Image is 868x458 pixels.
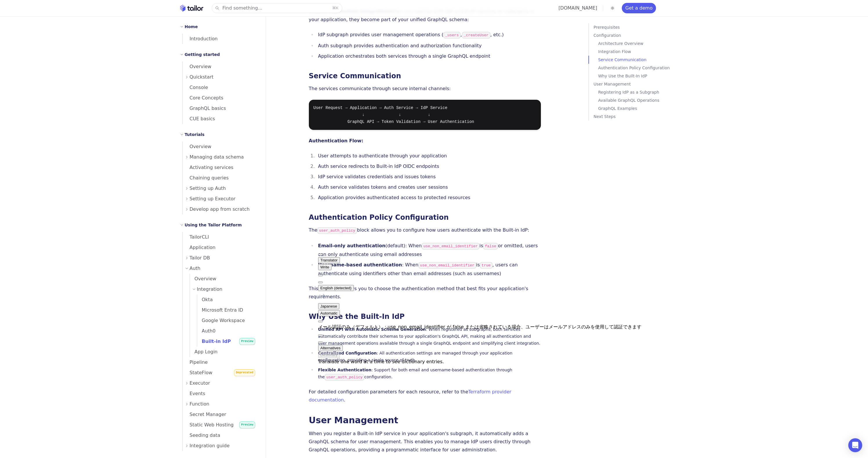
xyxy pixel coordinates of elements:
[598,72,693,80] a: Why Use the Built-In IdP
[197,307,243,313] span: Microsoft Entra ID
[183,165,233,170] span: Activating services
[239,421,255,428] span: Preview
[197,315,259,326] a: Google Workspace
[316,261,541,278] li: : When is , users can authenticate using identifiers other than email addresses (such as usernames)
[183,388,259,399] a: Events
[197,295,259,305] a: Okta
[316,194,541,202] li: Application provides authenticated access to protected resources
[183,420,259,430] a: Static Web HostingPreview
[422,243,479,250] code: use_non_email_identifier
[318,368,372,372] strong: Flexible Authentication
[185,51,220,58] h2: Getting started
[190,73,214,81] span: Quickstart
[309,226,541,235] p: The block allows you to configure how users authenticate with the Built-in IdP:
[183,162,259,173] a: Activating services
[316,162,541,170] li: Auth service redirects to Built-in IdP OIDC endpoints
[314,106,474,124] code: User Request → Application → Auth Service → IdP Service ↓ ↓ ↓ GraphQL API → Token Validation → Us...
[183,430,259,441] a: Seeding data
[336,6,338,10] kbd: K
[325,374,364,381] code: user_auth_policy
[183,114,259,124] a: CUE basics
[190,274,259,284] a: Overview
[183,409,259,420] a: Secret Manager
[190,349,218,355] span: App Login
[594,80,693,88] a: User Management
[316,52,541,60] li: Application orchestrates both services through a single GraphQL endpoint
[183,412,226,417] span: Secret Manager
[316,183,541,191] li: Auth service validates tokens and creates user sessions
[598,64,693,72] a: Authentication Policy Configuration
[309,72,401,80] a: Service Communication
[183,245,215,250] span: Application
[462,32,490,39] code: _createUser
[559,5,597,11] a: [DOMAIN_NAME]
[183,116,215,121] span: CUE basics
[183,34,259,44] a: Introduction
[309,138,363,143] strong: Authentication Flow:
[598,39,693,48] a: Architecture Overview
[316,242,541,259] li: (default): When is or omitted, users can only authenticate using email addresses
[197,336,259,347] a: Built-in IdPPreview
[483,243,498,250] code: false
[190,264,201,272] span: Auth
[318,243,385,248] strong: Email-only authentication
[309,85,541,93] p: The services communicate through secure internal channels:
[183,93,259,103] a: Core Concepts
[190,442,230,450] span: Integration guide
[190,254,210,262] span: Tailor DB
[183,432,220,438] span: Seeding data
[183,95,224,101] span: Core Concepts
[316,152,541,160] li: User attempts to authenticate through your application
[183,144,211,149] span: Overview
[197,305,259,315] a: Microsoft Entra ID
[197,328,216,334] span: Auth0
[183,234,209,240] span: TailorCLI
[197,326,259,336] a: Auth0
[183,61,259,72] a: Overview
[443,32,461,39] code: _users
[183,64,211,69] span: Overview
[309,285,541,301] p: This flexibility allows you to choose the authentication method that best fits your application's...
[190,195,235,203] span: Setting up Executor
[594,31,693,39] p: Configuration
[332,6,336,10] kbd: ⌘
[183,232,259,242] a: TailorCLI
[183,103,259,114] a: GraphQL basics
[190,184,226,192] span: Setting up Auth
[183,36,218,41] span: Introduction
[594,112,693,121] a: Next Steps
[848,438,862,452] div: Open Intercom Messenger
[183,391,205,396] span: Events
[598,88,693,96] p: Registering IdP as a Subgraph
[183,370,213,375] span: StateFlow
[239,338,255,345] span: Preview
[309,312,405,321] a: Why Use the Built-In IdP
[183,422,234,428] span: Static Web Hosting
[598,48,693,56] p: Integration Flow
[197,285,222,293] span: Integration
[183,82,259,93] a: Console
[598,104,693,112] a: GraphQL Examples
[317,227,357,234] code: user_auth_policy
[183,242,259,253] a: Application
[190,205,250,213] span: Develop app from scratch
[594,23,693,31] a: Prerequisites
[197,297,213,302] span: Okta
[316,31,541,39] li: IdP subgraph provides user management operations ( , , etc.)
[180,5,203,12] a: Home
[318,366,541,381] p: : Support for both email and username-based authentication through the configuration.
[309,213,449,221] a: Authentication Policy Configuration
[190,153,244,161] span: Managing data schema
[190,379,210,387] span: Executor
[185,23,198,30] h2: Home
[185,221,242,228] h2: Using the Tailor Platform
[183,175,229,181] span: Chaining queries
[316,173,541,181] li: IdP service validates credentials and issues tokens
[197,339,231,344] span: Built-in IdP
